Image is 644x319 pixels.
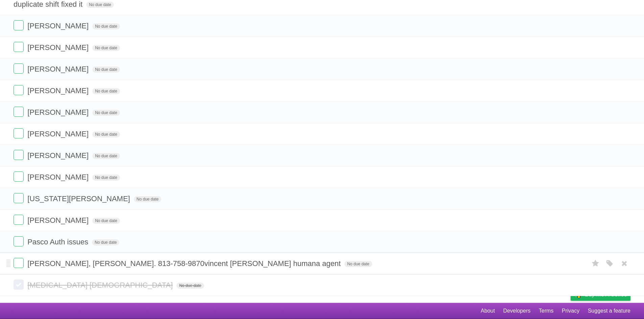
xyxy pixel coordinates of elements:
[14,63,24,74] label: Done
[27,238,90,246] span: Pasco Auth issues
[27,281,174,289] span: [MEDICAL_DATA] [DEMOGRAPHIC_DATA]
[27,259,342,268] span: [PERSON_NAME], [PERSON_NAME]. 813-758-9870vincent [PERSON_NAME] humana agent
[92,110,120,116] span: No due date
[14,171,24,182] label: Done
[92,131,120,137] span: No due date
[589,258,602,269] label: Star task
[176,283,204,289] span: No due date
[14,42,24,52] label: Done
[27,65,90,73] span: [PERSON_NAME]
[27,108,90,116] span: [PERSON_NAME]
[14,215,24,225] label: Done
[14,20,24,30] label: Done
[503,304,530,317] a: Developers
[539,304,554,317] a: Terms
[92,88,120,94] span: No due date
[14,280,24,290] label: Done
[562,304,579,317] a: Privacy
[86,2,114,8] span: No due date
[92,239,119,245] span: No due date
[27,216,90,224] span: [PERSON_NAME]
[481,304,495,317] a: About
[27,130,90,138] span: [PERSON_NAME]
[92,175,120,181] span: No due date
[344,261,372,267] span: No due date
[92,153,120,159] span: No due date
[14,258,24,268] label: Done
[27,194,132,203] span: [US_STATE][PERSON_NAME]
[27,22,90,30] span: [PERSON_NAME]
[92,218,120,224] span: No due date
[27,43,90,52] span: [PERSON_NAME]
[27,151,90,160] span: [PERSON_NAME]
[14,150,24,160] label: Done
[14,85,24,95] label: Done
[134,196,161,202] span: No due date
[14,128,24,138] label: Done
[92,67,120,73] span: No due date
[585,289,627,300] span: Buy me a coffee
[27,173,90,181] span: [PERSON_NAME]
[92,45,120,51] span: No due date
[14,236,24,246] label: Done
[14,107,24,117] label: Done
[92,23,120,29] span: No due date
[588,304,630,317] a: Suggest a feature
[14,193,24,203] label: Done
[27,86,90,95] span: [PERSON_NAME]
